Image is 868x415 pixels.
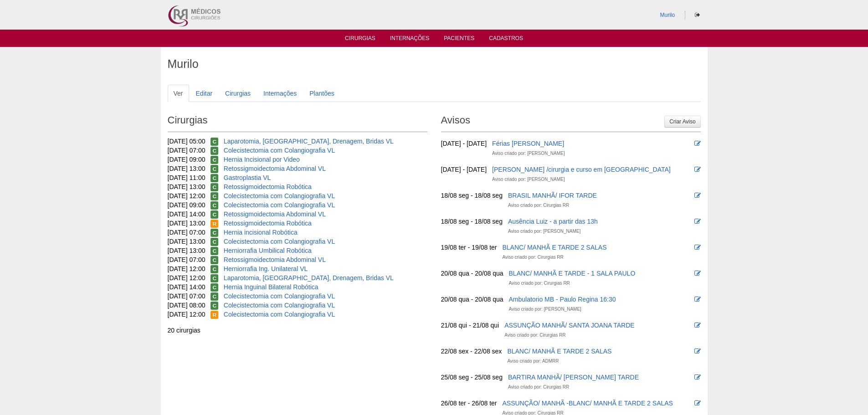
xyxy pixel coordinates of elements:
[211,302,218,310] span: Confirmada
[489,35,523,44] a: Cadastros
[168,183,205,190] span: [DATE] 13:00
[224,174,271,181] a: Gastroplastia VL
[211,229,218,237] span: Confirmada
[224,138,394,145] a: Laparotomia, [GEOGRAPHIC_DATA], Drenagem, Bridas VL
[211,220,218,228] span: Reservada
[507,348,611,355] a: BLANC/ MANHÃ E TARDE 2 SALAS
[492,149,565,158] div: Aviso criado por: [PERSON_NAME]
[509,270,636,277] a: BLANC/ MANHÃ E TARDE - 1 SALA PAULO
[224,147,335,154] a: Colecistectomia com Colangiografia VL
[224,183,312,190] a: Retossigmoidectomia Robótica
[211,156,218,164] span: Confirmada
[441,111,701,132] h2: Avisos
[502,400,673,407] a: ASSUNÇÃO/ MANHÃ -BLANC/ MANHÃ E TARDE 2 SALAS
[441,373,503,382] div: 25/08 seg - 25/08 seg
[664,116,700,128] a: Criar Aviso
[695,12,700,18] i: Sair
[504,331,565,340] div: Aviso criado por: Cirurgias RR
[168,111,427,132] h2: Cirurgias
[441,269,503,278] div: 20/08 qua - 20/08 qua
[441,243,497,252] div: 19/08 ter - 19/08 ter
[168,238,205,245] span: [DATE] 13:00
[211,183,218,191] span: Confirmada
[224,265,308,272] a: Herniorrafia Ing. Unilateral VL
[224,302,335,309] a: Colecistectomia com Colangiografia VL
[168,229,205,236] span: [DATE] 07:00
[509,305,581,314] div: Aviso criado por: [PERSON_NAME]
[211,192,218,200] span: Confirmada
[694,218,701,225] i: Editar
[224,201,335,209] a: Colecistectomia com Colangiografia VL
[168,147,205,154] span: [DATE] 07:00
[224,311,335,318] a: Colecistectomia com Colangiografia VL
[441,321,499,330] div: 21/08 qui - 21/08 qui
[390,35,430,44] a: Internações
[441,295,503,304] div: 20/08 qua - 20/08 qua
[694,192,701,199] i: Editar
[168,247,205,254] span: [DATE] 13:00
[168,85,189,102] a: Ver
[345,35,375,44] a: Cirurgias
[504,322,635,329] a: ASSUNÇÃO MANHÃ/ SANTA JOANA TARDE
[211,165,218,173] span: Confirmada
[492,166,671,173] a: [PERSON_NAME] /cirurgia e curso em [GEOGRAPHIC_DATA]
[508,227,580,236] div: Aviso criado por: [PERSON_NAME]
[694,244,701,251] i: Editar
[168,311,205,318] span: [DATE] 12:00
[508,383,569,392] div: Aviso criado por: Cirurgias RR
[224,220,312,227] a: Retossigmoidectomia Robótica
[190,85,219,102] a: Editar
[694,140,701,147] i: Editar
[211,201,218,210] span: Confirmada
[168,283,205,291] span: [DATE] 14:00
[224,210,326,218] a: Retossigmoidectomia Abdominal VL
[508,192,597,199] a: BRASIL MANHÃ/ IFOR TARDE
[508,374,639,381] a: BARTIRA MANHÃ/ [PERSON_NAME] TARDE
[168,274,205,282] span: [DATE] 12:00
[211,265,218,273] span: Confirmada
[508,201,569,210] div: Aviso criado por: Cirurgias RR
[168,156,205,163] span: [DATE] 09:00
[502,253,563,262] div: Aviso criado por: Cirurgias RR
[211,147,218,155] span: Confirmada
[168,192,205,200] span: [DATE] 12:00
[509,296,616,303] a: Ambulatorio MB - Paulo Regina 16:30
[441,347,502,356] div: 22/08 sex - 22/08 sex
[257,85,303,102] a: Internações
[694,322,701,328] i: Editar
[441,399,497,408] div: 26/08 ter - 26/08 ter
[168,302,205,309] span: [DATE] 08:00
[224,247,312,254] a: Herniorrafia Umbilical Robótica
[660,12,675,18] a: Murilo
[492,175,565,184] div: Aviso criado por: [PERSON_NAME]
[211,247,218,255] span: Confirmada
[441,217,503,226] div: 18/08 seg - 18/08 seg
[168,265,205,272] span: [DATE] 12:00
[224,274,394,282] a: Laparotomia, [GEOGRAPHIC_DATA], Drenagem, Bridas VL
[168,58,701,70] h1: Murilo
[224,256,326,263] a: Retossigmoidectomia Abdominal VL
[168,174,205,181] span: [DATE] 11:00
[694,374,701,380] i: Editar
[224,156,300,163] a: Hernia Incisional por Video
[507,357,559,366] div: Aviso criado por: ADMRR
[694,348,701,354] i: Editar
[224,229,298,236] a: Hernia incisional Robótica
[502,244,606,251] a: BLANC/ MANHÃ E TARDE 2 SALAS
[211,292,218,301] span: Confirmada
[694,270,701,277] i: Editar
[444,35,474,44] a: Pacientes
[168,256,205,263] span: [DATE] 07:00
[211,174,218,182] span: Confirmada
[508,218,598,225] a: Ausência Luiz - a partir das 13h
[224,238,335,245] a: Colecistectomia com Colangiografia VL
[168,292,205,300] span: [DATE] 07:00
[224,165,326,172] a: Retossigmoidectomia Abdominal VL
[211,138,218,146] span: Confirmada
[211,238,218,246] span: Confirmada
[303,85,340,102] a: Plantões
[219,85,257,102] a: Cirurgias
[168,201,205,209] span: [DATE] 09:00
[211,311,218,319] span: Reservada
[694,296,701,302] i: Editar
